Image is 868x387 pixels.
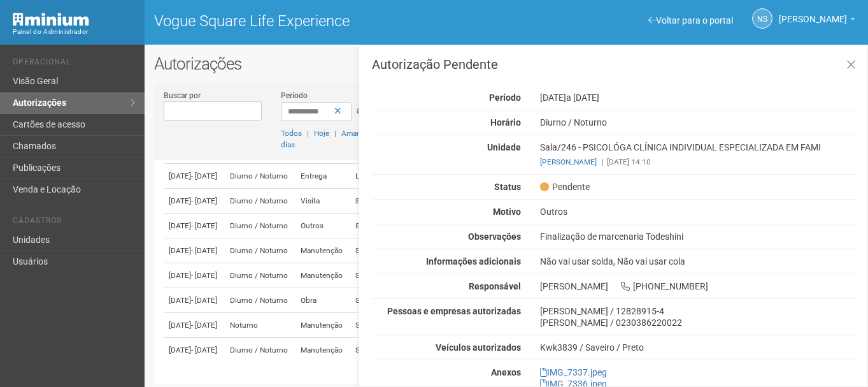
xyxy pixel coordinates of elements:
[191,271,217,280] span: - [DATE]
[295,263,350,288] td: Manutenção
[191,246,217,255] span: - [DATE]
[350,189,402,214] td: Sala/474
[225,164,295,189] td: Diurno / Noturno
[350,164,402,189] td: Loja/SS116
[530,281,867,292] div: [PERSON_NAME] [PHONE_NUMBER]
[154,13,497,29] h1: Vogue Square Life Experience
[295,214,350,238] td: Outros
[357,105,362,115] span: a
[164,214,225,238] td: [DATE]
[540,157,597,166] a: [PERSON_NAME]
[530,231,867,242] div: Finalização de marcenaria Todeshini
[350,214,402,238] td: Sala/474
[387,306,521,316] strong: Pessoas e empresas autorizadas
[225,214,295,238] td: Diurno / Noturno
[225,263,295,288] td: Diurno / Noturno
[468,231,521,242] strong: Observações
[469,281,521,291] strong: Responsável
[350,238,402,263] td: Sala/474
[540,305,858,317] div: [PERSON_NAME] / 12828915-4
[164,288,225,313] td: [DATE]
[566,92,599,103] span: a [DATE]
[191,172,217,180] span: - [DATE]
[540,156,858,168] div: [DATE] 14:10
[350,338,402,363] td: Sala/203
[540,367,607,377] a: IMG_7337.jpeg
[530,92,867,103] div: [DATE]
[13,13,89,26] img: Minium
[154,54,858,73] h2: Autorizações
[752,8,772,29] a: NS
[191,346,217,354] span: - [DATE]
[225,189,295,214] td: Diurno / Noturno
[191,221,217,230] span: - [DATE]
[530,206,867,217] div: Outros
[164,338,225,363] td: [DATE]
[334,129,336,138] span: |
[540,317,858,328] div: [PERSON_NAME] / 0230386220022
[493,207,521,217] strong: Motivo
[191,321,217,330] span: - [DATE]
[295,238,350,263] td: Manutenção
[164,90,201,101] label: Buscar por
[494,182,521,192] strong: Status
[426,256,521,267] strong: Informações adicionais
[530,142,867,168] div: Sala/246 - PSICOLÓGA CLÍNICA INDIVIDUAL ESPECIALIZADA EM FAMI
[164,238,225,263] td: [DATE]
[602,157,604,166] span: |
[779,16,855,26] a: [PERSON_NAME]
[281,90,308,101] label: Período
[307,129,309,138] span: |
[341,129,369,138] a: Amanhã
[530,117,867,128] div: Diurno / Noturno
[13,57,135,71] li: Operacional
[487,142,521,152] strong: Unidade
[436,342,521,353] strong: Veículos autorizados
[191,296,217,305] span: - [DATE]
[164,263,225,288] td: [DATE]
[530,256,867,267] div: Não vai usar solda, Não vai usar cola
[295,338,350,363] td: Manutenção
[164,189,225,214] td: [DATE]
[164,313,225,338] td: [DATE]
[314,129,329,138] a: Hoje
[489,92,521,103] strong: Período
[225,313,295,338] td: Noturno
[350,313,402,338] td: Sala/320
[779,2,847,24] span: Nicolle Silva
[540,181,590,193] span: Pendente
[648,15,733,26] a: Voltar para o portal
[13,216,135,230] li: Cadastros
[225,238,295,263] td: Diurno / Noturno
[191,196,217,205] span: - [DATE]
[350,263,402,288] td: Sala/474
[281,129,302,138] a: Todos
[350,288,402,313] td: Sala/474
[164,164,225,189] td: [DATE]
[225,288,295,313] td: Diurno / Noturno
[295,288,350,313] td: Obra
[295,189,350,214] td: Visita
[225,338,295,363] td: Diurno / Noturno
[372,58,858,71] h3: Autorização Pendente
[295,313,350,338] td: Manutenção
[13,26,135,38] div: Painel do Administrador
[295,164,350,189] td: Entrega
[540,342,858,353] div: Kwk3839 / Saveiro / Preto
[490,117,521,128] strong: Horário
[491,367,521,377] strong: Anexos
